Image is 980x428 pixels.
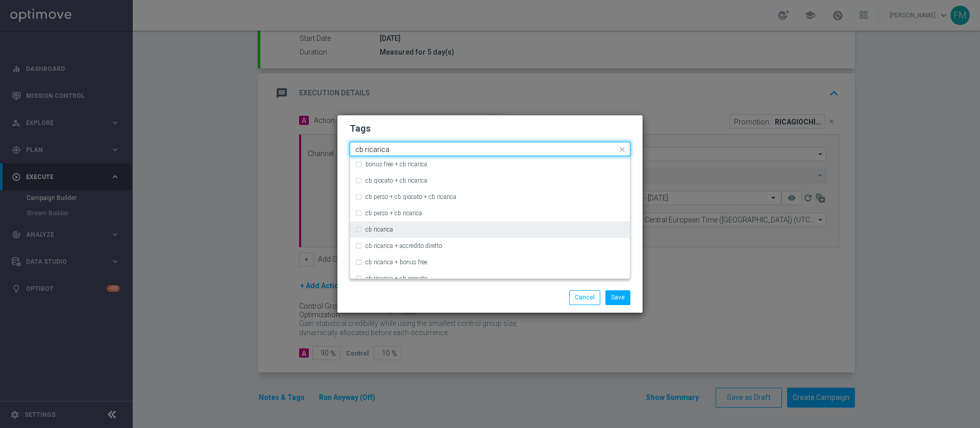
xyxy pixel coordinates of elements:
[365,194,456,200] label: cb perso + cb giocato + cb ricarica
[355,221,625,238] div: cb ricarica
[569,290,600,305] button: Cancel
[350,122,630,135] h2: Tags
[355,205,625,221] div: cb perso + cb ricarica
[365,226,393,233] label: cb ricarica
[605,290,630,305] button: Save
[365,275,427,282] label: cb ricarica + cb giocato
[365,243,442,249] label: cb ricarica + accredito diretto
[350,156,630,279] ng-dropdown-panel: Options list
[365,178,427,184] label: cb giocato + cb ricarica
[355,270,625,287] div: cb ricarica + cb giocato
[355,172,625,189] div: cb giocato + cb ricarica
[365,161,427,167] label: bonus free + cb ricarica
[355,156,625,172] div: bonus free + cb ricarica
[355,189,625,205] div: cb perso + cb giocato + cb ricarica
[355,238,625,254] div: cb ricarica + accredito diretto
[365,210,422,216] label: cb perso + cb ricarica
[355,254,625,270] div: cb ricarica + bonus free
[350,142,630,156] ng-select: master low, up-selling
[365,259,427,265] label: cb ricarica + bonus free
